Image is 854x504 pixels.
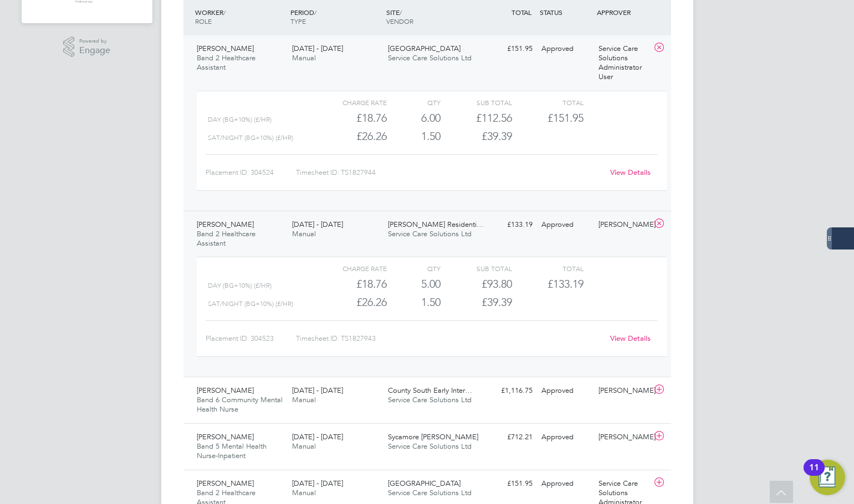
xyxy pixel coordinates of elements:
[208,300,293,308] span: Sat/Night (BG+10%) (£/HR)
[388,220,484,229] span: [PERSON_NAME] Residenti…
[400,8,402,17] span: /
[388,395,472,404] span: Service Care Solutions Ltd
[388,488,472,497] span: Service Care Solutions Ltd
[594,382,652,400] div: [PERSON_NAME]
[479,428,537,446] div: £712.21
[441,262,512,275] div: Sub Total
[387,293,441,311] div: 1.50
[537,40,595,58] div: Approved
[479,216,537,234] div: £133.19
[594,216,652,234] div: [PERSON_NAME]
[388,386,472,395] span: County South Early Inter…
[197,44,254,53] span: [PERSON_NAME]
[197,441,267,460] span: Band 5 Mental Health Nurse-Inpatient
[292,479,343,488] span: [DATE] - [DATE]
[288,2,383,31] div: PERIOD
[315,127,386,146] div: £26.26
[387,96,441,109] div: QTY
[537,428,595,446] div: Approved
[594,2,652,22] div: APPROVER
[292,488,316,497] span: Manual
[197,386,254,395] span: [PERSON_NAME]
[441,109,512,127] div: £112.56
[197,53,255,72] span: Band 2 Healthcare Assistant
[292,432,343,441] span: [DATE] - [DATE]
[388,229,472,238] span: Service Care Solutions Ltd
[206,330,296,347] div: Placement ID: 304523
[208,282,272,289] span: Day (BG+10%) (£/HR)
[387,127,441,146] div: 1.50
[292,386,343,395] span: [DATE] - [DATE]
[387,109,441,127] div: 6.00
[479,475,537,493] div: £151.95
[292,53,316,63] span: Manual
[388,53,472,63] span: Service Care Solutions Ltd
[197,220,254,229] span: [PERSON_NAME]
[386,17,413,25] span: VENDOR
[512,262,584,275] div: Total
[315,109,386,127] div: £18.76
[594,428,652,446] div: [PERSON_NAME]
[512,96,584,109] div: Total
[388,479,461,488] span: [GEOGRAPHIC_DATA]
[292,220,343,229] span: [DATE] - [DATE]
[315,96,386,109] div: Charge rate
[441,275,512,293] div: £93.80
[537,382,595,400] div: Approved
[548,277,584,290] span: £133.19
[197,432,254,441] span: [PERSON_NAME]
[195,17,212,25] span: ROLE
[610,168,651,177] a: View Details
[388,44,461,53] span: [GEOGRAPHIC_DATA]
[292,395,316,404] span: Manual
[206,164,296,181] div: Placement ID: 304524
[810,460,845,495] button: Open Resource Center, 11 new notifications
[388,441,472,451] span: Service Care Solutions Ltd
[441,96,512,109] div: Sub Total
[79,37,110,46] span: Powered by
[296,330,604,347] div: Timesheet ID: TS1827943
[388,432,478,441] span: Sycamore [PERSON_NAME]
[290,17,306,25] span: TYPE
[548,111,584,124] span: £151.95
[208,134,293,142] span: Sat/Night (BG+10%) (£/HR)
[63,37,110,58] a: Powered byEngage
[479,382,537,400] div: £1,116.75
[292,44,343,53] span: [DATE] - [DATE]
[441,293,512,311] div: £39.39
[315,262,386,275] div: Charge rate
[383,2,479,31] div: SITE
[197,479,254,488] span: [PERSON_NAME]
[315,293,386,311] div: £26.26
[197,229,255,248] span: Band 2 Healthcare Assistant
[292,441,316,451] span: Manual
[292,229,316,238] span: Manual
[387,275,441,293] div: 5.00
[192,2,288,31] div: WORKER
[537,475,595,493] div: Approved
[387,262,441,275] div: QTY
[537,2,595,22] div: STATUS
[537,216,595,234] div: Approved
[479,40,537,58] div: £151.95
[197,395,283,414] span: Band 6 Community Mental Health Nurse
[296,164,604,181] div: Timesheet ID: TS1827944
[594,40,652,86] div: Service Care Solutions Administrator User
[208,116,272,123] span: Day (BG+10%) (£/HR)
[223,8,226,17] span: /
[512,8,531,17] span: TOTAL
[314,8,316,17] span: /
[441,127,512,146] div: £39.39
[809,467,819,482] div: 11
[610,334,651,343] a: View Details
[79,46,110,55] span: Engage
[315,275,386,293] div: £18.76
